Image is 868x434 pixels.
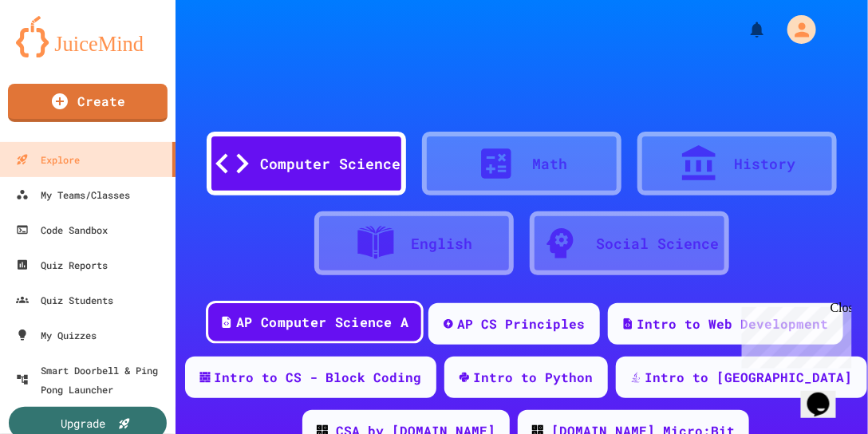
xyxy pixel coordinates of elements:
[260,153,400,175] div: Computer Science
[718,16,771,43] div: My Notifications
[16,325,97,345] div: My Quizzes
[474,368,594,387] div: Intro to Python
[16,255,108,274] div: Quiz Reports
[735,153,796,175] div: History
[16,220,108,239] div: Code Sandbox
[16,16,160,57] img: logo-orange.svg
[16,361,169,399] div: Smart Doorbell & Ping Pong Launcher
[16,185,130,204] div: My Teams/Classes
[215,368,422,387] div: Intro to CS - Block Coding
[6,6,110,101] div: Chat with us now!Close
[412,233,473,254] div: English
[645,368,853,387] div: Intro to [GEOGRAPHIC_DATA]
[8,84,168,122] a: Create
[458,314,586,333] div: AP CS Principles
[532,153,567,175] div: Math
[637,314,829,333] div: Intro to Web Development
[736,301,852,369] iframe: chat widget
[16,290,113,310] div: Quiz Students
[771,11,820,48] div: My Account
[236,313,408,333] div: AP Computer Science A
[801,370,852,418] iframe: chat widget
[61,415,106,432] div: Upgrade
[596,233,719,254] div: Social Science
[16,150,80,169] div: Explore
